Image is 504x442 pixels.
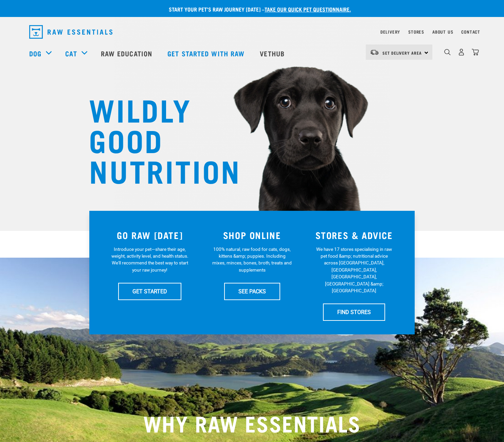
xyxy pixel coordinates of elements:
[161,40,253,67] a: Get started with Raw
[212,246,292,274] p: 100% natural, raw food for cats, dogs, kittens &amp; puppies. Including mixes, minces, bones, bro...
[29,48,41,58] a: Dog
[458,49,465,56] img: user.png
[444,49,451,55] img: home-icon-1@2x.png
[205,230,299,240] h3: SHOP ONLINE
[118,283,181,300] a: GET STARTED
[314,246,394,294] p: We have 17 stores specialising in raw pet food &amp; nutritional advice across [GEOGRAPHIC_DATA],...
[461,31,480,33] a: Contact
[89,93,225,185] h1: WILDLY GOOD NUTRITION
[29,410,475,435] h2: WHY RAW ESSENTIALS
[432,31,453,33] a: About Us
[323,303,385,320] a: FIND STORES
[380,31,400,33] a: Delivery
[110,246,190,274] p: Introduce your pet—share their age, weight, activity level, and health status. We'll recommend th...
[265,7,351,11] a: take our quick pet questionnaire.
[472,49,479,56] img: home-icon@2x.png
[370,49,379,55] img: van-moving.png
[29,25,112,39] img: Raw Essentials Logo
[253,40,293,67] a: Vethub
[382,52,422,54] span: Set Delivery Area
[103,230,197,240] h3: GO RAW [DATE]
[24,22,480,41] nav: dropdown navigation
[65,48,77,58] a: Cat
[408,31,424,33] a: Stores
[307,230,401,240] h3: STORES & ADVICE
[224,283,280,300] a: SEE PACKS
[94,40,161,67] a: Raw Education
